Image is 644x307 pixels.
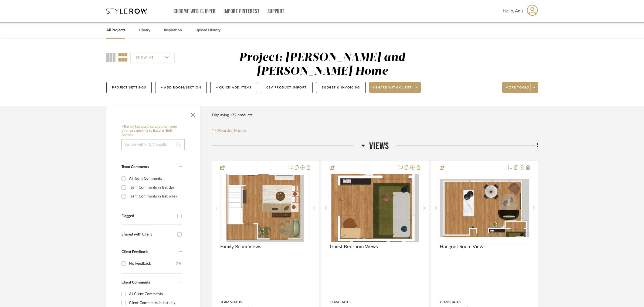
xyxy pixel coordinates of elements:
[239,52,405,77] div: Project: [PERSON_NAME] and [PERSON_NAME] Home
[174,9,216,14] a: Chrome Web Clipper
[210,82,257,93] button: + Quick Add Items
[506,86,529,94] span: More tools
[121,232,175,237] div: Shared with Client
[129,183,181,192] div: Team Comments in last day
[223,9,260,14] a: Import Pinterest
[155,82,207,93] button: + Add Room/Section
[139,27,150,34] a: Library
[330,300,351,305] div: Team Status
[218,127,247,134] span: Reorder Rooms
[212,110,252,121] div: Displaying 177 products
[121,125,185,137] h6: Filter by keyword, category or name prior to exporting to Excel or Bulk Actions
[220,244,261,250] span: Family Room Views
[369,141,389,152] span: Views
[440,300,461,305] div: Team Status
[164,27,182,34] a: Inspiration
[440,174,530,242] div: 0
[121,281,150,284] span: Client Comments
[330,174,420,242] div: 0
[220,300,242,305] div: Team Status
[121,165,149,169] span: Team Comments
[121,250,148,254] span: Client Feedback
[176,259,181,268] div: (76)
[503,8,523,14] span: Hello, Anu
[129,290,181,298] div: All Client Comments
[129,192,181,201] div: Team Comments in last week
[129,259,176,268] div: No Feedback
[226,174,304,242] img: Family Room Views
[121,214,175,219] div: Flagged
[372,86,412,94] span: Share with client
[331,174,419,242] img: Guest Bedroom Views
[261,82,313,93] button: CSV Product Import
[212,127,247,134] button: Reorder Rooms
[330,244,378,250] span: Guest Bedroom Views
[129,174,181,183] div: All Team Comments
[316,82,366,93] button: Budget & Invoicing
[440,244,486,250] span: Hangout Room Views
[188,108,198,119] button: Close
[369,82,421,93] button: Share with client
[440,179,529,237] img: Hangout Room Views
[195,27,221,34] a: Upload History
[106,27,125,34] a: All Projects
[106,82,152,93] button: Project Settings
[502,82,538,93] button: More tools
[267,9,284,14] a: Support
[121,139,185,150] input: Search within 177 results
